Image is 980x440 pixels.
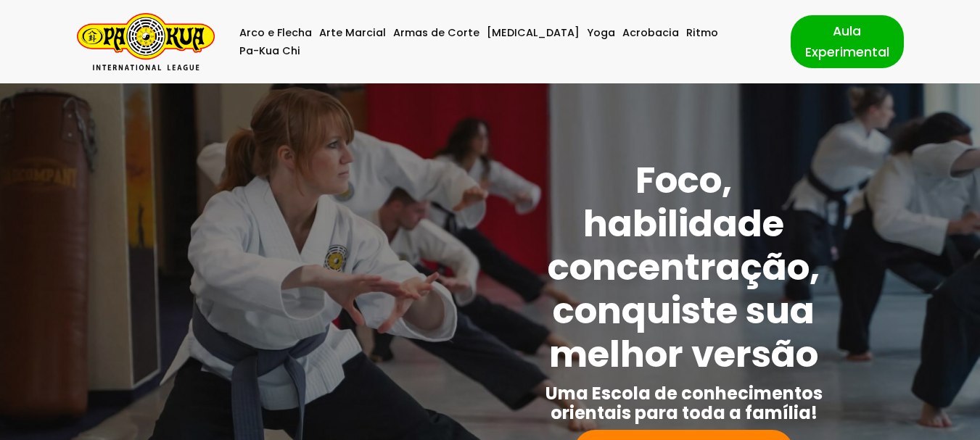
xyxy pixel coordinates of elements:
[239,42,300,60] a: Pa-Kua Chi
[239,24,312,42] a: Arco e Flecha
[236,24,769,60] div: Menu primário
[77,13,215,70] a: Pa-Kua Brasil Uma Escola de conhecimentos orientais para toda a família. Foco, habilidade concent...
[686,24,718,42] a: Ritmo
[545,381,823,425] strong: Uma Escola de conhecimentos orientais para toda a família!
[791,15,904,67] a: Aula Experimental
[548,154,820,380] strong: Foco, habilidade concentração, conquiste sua melhor versão
[587,24,615,42] a: Yoga
[622,24,679,42] a: Acrobacia
[319,24,386,42] a: Arte Marcial
[487,24,580,42] a: [MEDICAL_DATA]
[393,24,479,42] a: Armas de Corte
